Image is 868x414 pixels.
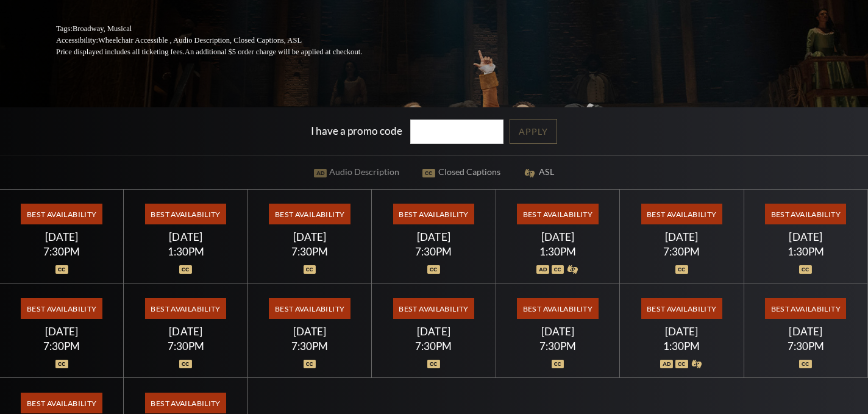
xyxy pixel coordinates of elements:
img: icon_oc.svg [55,265,68,274]
div: [DATE] [386,325,481,338]
div: [DATE] [386,230,481,243]
div: 7:30PM [15,341,109,351]
div: 1:30PM [510,246,605,257]
img: icon_oc.svg [427,265,440,274]
div: [DATE] [138,325,233,338]
span: Best Availability [145,393,226,413]
div: 7:30PM [386,341,481,351]
span: Wheelchair Accessible , Audio Description, Closed Captions, ASL [98,36,302,45]
p: Price displayed includes all ticketing fees. [56,46,391,58]
div: [DATE] [758,230,853,243]
p: Tags: [56,23,391,35]
span: Best Availability [21,298,102,319]
img: icon_oc.svg [304,360,316,368]
span: Best Availability [21,204,102,224]
img: icon_oc.svg [304,265,316,274]
label: I have a promo code [311,124,402,137]
div: 7:30PM [263,341,357,351]
img: icon_oc.svg [179,265,192,274]
div: [DATE] [510,325,605,338]
div: [DATE] [635,325,729,338]
span: Best Availability [641,298,722,319]
div: 7:30PM [510,341,605,351]
div: [DATE] [263,230,357,243]
span: Best Availability [765,204,846,224]
span: Broadway, Musical [73,24,132,33]
div: 1:30PM [758,246,853,257]
span: Best Availability [21,393,102,413]
img: icon_ad.svg [536,265,549,274]
div: [DATE] [15,230,109,243]
img: icon_oc.svg [427,360,440,368]
img: icon_ad.svg [660,360,673,368]
img: icon_oc.svg [552,265,564,274]
span: Best Availability [765,298,846,319]
div: 7:30PM [263,246,357,257]
div: 7:30PM [758,341,853,351]
div: [DATE] [758,325,853,338]
img: icon_oc.svg [799,265,812,274]
span: Best Availability [517,298,598,319]
span: Best Availability [393,298,474,319]
span: An additional $5 order charge will be applied at checkout. [185,48,362,56]
img: icon_oc.svg [675,360,688,368]
div: 7:30PM [635,246,729,257]
img: icon_oc.svg [552,360,564,368]
img: icon_asla.svg [691,360,703,368]
img: icon_oc.svg [179,360,192,368]
span: Best Availability [145,204,226,224]
div: 7:30PM [15,246,109,257]
div: [DATE] [138,230,233,243]
img: icon_oc.svg [799,360,812,368]
div: [DATE] [635,230,729,243]
img: icon_asla.svg [566,265,579,274]
div: [DATE] [263,325,357,338]
div: [DATE] [510,230,605,243]
div: 1:30PM [138,246,233,257]
div: [DATE] [15,325,109,338]
img: icon_oc.svg [55,360,68,368]
span: Best Availability [517,204,598,224]
img: icon_oc.svg [675,265,688,274]
span: Best Availability [145,298,226,319]
div: 7:30PM [138,341,233,351]
span: Best Availability [393,204,474,224]
div: 7:30PM [386,246,481,257]
span: Best Availability [269,204,350,224]
span: Best Availability [269,298,350,319]
p: Accessibility: [56,35,391,46]
div: 1:30PM [635,341,729,351]
span: Best Availability [641,204,722,224]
